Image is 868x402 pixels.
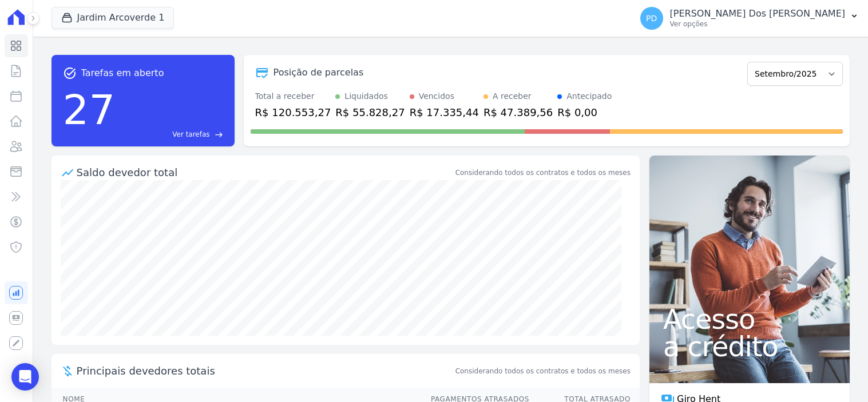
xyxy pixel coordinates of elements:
div: R$ 47.389,56 [483,105,553,120]
div: Posição de parcelas [274,66,364,79]
button: PD [PERSON_NAME] Dos [PERSON_NAME] Ver opções [631,2,868,34]
div: Saldo devedor total [77,165,453,180]
p: Ver opções [670,19,845,29]
div: Considerando todos os contratos e todos os meses [455,168,631,178]
div: A receber [493,90,532,102]
a: Ver tarefas east [120,129,223,140]
span: a crédito [663,333,836,360]
div: 27 [63,80,116,140]
div: R$ 0,00 [557,105,612,120]
span: Ver tarefas [172,129,209,140]
span: PD [646,14,657,22]
span: east [215,130,223,139]
button: Jardim Arcoverde 1 [51,7,175,29]
div: Open Intercom Messenger [11,363,39,391]
div: R$ 55.828,27 [335,105,405,120]
div: Vencidos [419,90,454,102]
div: Liquidados [344,90,388,102]
div: Total a receber [255,90,331,102]
span: task_alt [63,66,77,80]
p: [PERSON_NAME] Dos [PERSON_NAME] [670,8,845,19]
div: Antecipado [566,90,612,102]
span: Principais devedores totais [77,363,453,379]
div: R$ 17.335,44 [410,105,479,120]
span: Acesso [663,305,836,333]
div: R$ 120.553,27 [255,105,331,120]
span: Tarefas em aberto [81,66,164,80]
span: Considerando todos os contratos e todos os meses [455,366,631,376]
